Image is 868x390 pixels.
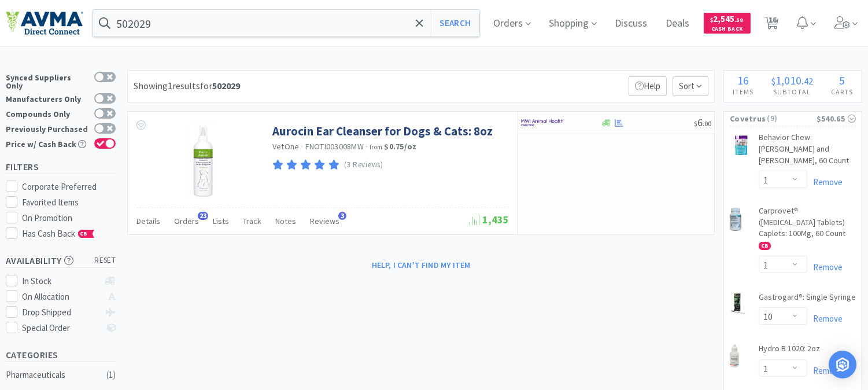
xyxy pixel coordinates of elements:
[694,116,711,129] span: 6
[711,26,744,34] span: Cash Back
[23,274,99,288] div: In Stock
[673,76,708,96] span: Sort
[365,255,478,275] button: Help, I can't find my item
[365,141,368,152] span: ·
[735,16,744,24] span: . 58
[310,216,339,226] span: Reviews
[662,19,695,29] a: Deals
[730,208,741,231] img: 3b9b20b6d6714189bbd94692ba2d9396_693378.png
[804,75,813,87] span: 42
[200,80,240,91] span: for
[817,112,856,125] div: $540.65
[213,216,229,226] span: Lists
[730,134,753,156] img: 681b1b4e6b9343e5b852ff4c99cff639_515938.png
[730,293,746,316] img: 20a1b49214a444f39cd0f52c532d9793_38161.png
[23,180,116,194] div: Corporate Preferred
[6,93,88,103] div: Manufacturers Only
[807,365,843,376] a: Remove
[134,79,240,94] div: Showing 1 results
[243,216,261,226] span: Track
[759,205,856,255] a: Carprovet® ([MEDICAL_DATA] Tablets) Caplets: 100Mg, 60 Count CB
[711,13,744,24] span: 2,545
[760,20,784,30] a: 16
[6,72,88,90] div: Synced Suppliers Only
[23,306,99,319] div: Drop Shipped
[763,86,822,97] h4: Subtotal
[822,86,862,97] h4: Carts
[272,141,300,152] a: VetOne
[136,216,160,226] span: Details
[807,313,843,324] a: Remove
[198,212,208,220] span: 23
[23,290,99,304] div: On Allocation
[737,73,749,87] span: 16
[23,211,116,225] div: On Promotion
[93,10,479,36] input: Search by item, sku, manufacturer, ingredient, size...
[704,8,751,39] a: $2,545.58Cash Back
[759,132,856,171] a: Behavior Chew: [PERSON_NAME] and [PERSON_NAME], 60 Count
[711,16,714,24] span: $
[611,19,652,29] a: Discuss
[724,86,763,97] h4: Items
[23,228,95,239] span: Has Cash Back
[807,262,843,273] a: Remove
[6,123,88,133] div: Previously Purchased
[703,119,711,128] span: . 00
[759,242,770,249] span: CB
[6,348,116,362] h5: Categories
[6,368,99,382] div: Pharmaceuticals
[174,216,199,226] span: Orders
[370,143,382,151] span: from
[694,119,697,128] span: $
[807,176,843,187] a: Remove
[212,80,240,91] strong: 502029
[301,141,304,152] span: ·
[6,138,88,148] div: Price w/ Cash Back
[521,114,564,131] img: f6b2451649754179b5b4e0c70c3f7cb0_2.png
[470,213,509,226] span: 1,435
[189,123,218,198] img: 675af3651e524b7a945e0ab3e1aafd45_636567.png
[775,73,801,87] span: 1,010
[766,113,816,124] span: ( 9 )
[629,76,667,96] p: Help
[829,351,856,378] div: Open Intercom Messenger
[6,108,88,118] div: Compounds Only
[839,73,845,87] span: 5
[106,368,116,382] div: ( 1 )
[6,11,83,35] img: e4e33dab9f054f5782a47901c742baa9_102.png
[759,292,856,308] a: Gastrogard®: Single Syringe
[6,254,116,267] h5: Availability
[79,230,90,237] span: CB
[759,343,820,359] a: Hydro B 1020: 2oz
[23,196,116,209] div: Favorited Items
[6,160,116,174] h5: Filters
[385,141,417,152] strong: $0.75 / oz
[272,123,493,139] a: Aurocin Ear Cleanser for Dogs & Cats: 8oz
[431,10,479,36] button: Search
[23,321,99,335] div: Special Order
[344,159,383,171] p: (3 Reviews)
[763,75,822,86] div: .
[95,255,116,267] span: reset
[275,216,296,226] span: Notes
[771,75,775,87] span: $
[338,212,346,220] span: 3
[730,344,739,367] img: 73e0b3a9074d4765bb4ced10fb0f695e_27059.png
[730,112,766,125] span: Covetrus
[305,141,364,152] span: FNOTI003008MW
